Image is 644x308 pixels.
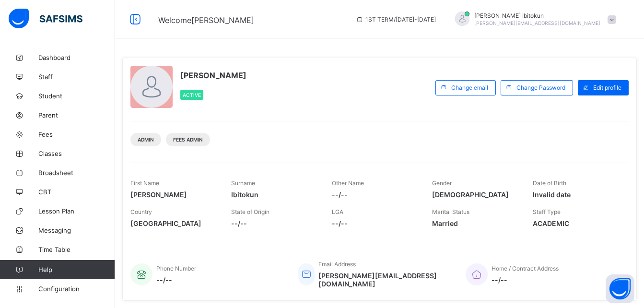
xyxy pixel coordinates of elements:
span: CBT [38,188,115,196]
span: Marital Status [432,208,469,215]
span: Home / Contract Address [492,265,559,272]
span: Broadsheet [38,169,115,177]
span: Change email [451,84,488,91]
span: Fees Admin [173,137,203,142]
span: Messaging [38,226,115,234]
span: Dashboard [38,54,115,61]
span: --/-- [492,276,559,284]
img: safsims [9,9,82,29]
span: Date of Birth [533,179,566,187]
span: Student [38,92,115,100]
span: Staff Type [533,208,561,215]
span: First Name [130,179,159,187]
span: Configuration [38,285,115,293]
span: [PERSON_NAME] [130,190,217,199]
div: OlufemiIbitokun [445,12,621,27]
span: Invalid date [533,190,619,199]
span: Welcome [PERSON_NAME] [158,15,254,25]
span: [GEOGRAPHIC_DATA] [130,219,217,227]
span: Classes [38,150,115,157]
span: [DEMOGRAPHIC_DATA] [432,190,518,199]
span: --/-- [332,219,418,227]
span: [PERSON_NAME] [180,71,246,80]
span: LGA [332,208,343,215]
span: Phone Number [156,265,196,272]
button: Open asap [606,274,634,303]
span: Edit profile [593,84,621,91]
span: session/term information [356,16,436,23]
span: Ibitokun [231,190,317,199]
span: Surname [231,179,255,187]
span: Staff [38,73,115,81]
span: Admin [138,137,154,142]
span: Change Password [516,84,565,91]
span: Fees [38,130,115,138]
span: Parent [38,111,115,119]
span: Other Name [332,179,364,187]
span: --/-- [231,219,317,227]
span: Lesson Plan [38,207,115,215]
span: [PERSON_NAME][EMAIL_ADDRESS][DOMAIN_NAME] [318,272,451,288]
span: Married [432,219,518,227]
span: Time Table [38,246,115,253]
span: [PERSON_NAME][EMAIL_ADDRESS][DOMAIN_NAME] [474,20,600,26]
span: [PERSON_NAME] Ibitokun [474,12,600,19]
span: Help [38,266,115,273]
span: Email Address [318,261,356,268]
span: State of Origin [231,208,269,215]
span: ACADEMIC [533,219,619,227]
span: --/-- [156,276,196,284]
span: --/-- [332,190,418,199]
span: Gender [432,179,452,187]
span: Active [183,92,201,98]
span: Country [130,208,152,215]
